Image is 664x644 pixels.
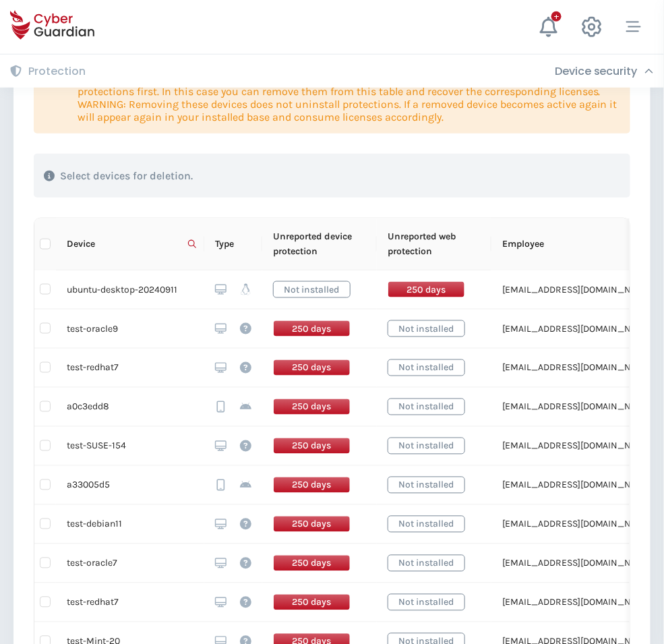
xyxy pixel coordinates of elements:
[67,237,183,252] span: Device
[491,310,664,349] td: [EMAIL_ADDRESS][DOMAIN_NAME]
[388,399,465,415] span: Not installed
[60,169,193,183] p: Select devices for deletion.
[377,218,491,270] th: Unreported web protection
[56,427,204,466] td: test-SUSE-154
[388,438,465,455] span: Not installed
[28,65,86,78] h3: Protection
[262,218,377,270] th: Unreported device protection
[551,11,562,22] div: +
[388,516,465,533] span: Not installed
[555,65,654,78] div: Device security
[491,544,664,583] td: [EMAIL_ADDRESS][DOMAIN_NAME]
[388,477,465,494] span: Not installed
[78,72,620,123] p: • Some of these devices may no longer exist, for example if they were formatted without uninstall...
[491,427,664,466] td: [EMAIL_ADDRESS][DOMAIN_NAME]
[56,466,204,505] td: a33005d5
[56,544,204,583] td: test-oracle7
[273,438,351,455] span: 250 days
[388,359,465,376] span: Not installed
[491,505,664,544] td: [EMAIL_ADDRESS][DOMAIN_NAME]
[502,237,642,252] span: Employee
[204,218,262,270] th: Type
[56,310,204,349] td: test-oracle9
[491,388,664,427] td: [EMAIL_ADDRESS][DOMAIN_NAME]
[388,555,465,572] span: Not installed
[273,320,351,337] span: 250 days
[388,594,465,611] span: Not installed
[273,555,351,572] span: 250 days
[56,349,204,388] td: test-redhat7
[56,583,204,622] td: test-redhat7
[273,399,351,415] span: 250 days
[273,359,351,376] span: 250 days
[491,270,664,310] td: [EMAIL_ADDRESS][DOMAIN_NAME]
[273,477,351,494] span: 250 days
[491,349,664,388] td: [EMAIL_ADDRESS][DOMAIN_NAME]
[388,320,465,337] span: Not installed
[56,388,204,427] td: a0c3edd8
[388,281,465,298] span: 250 days
[56,505,204,544] td: test-debian11
[555,65,638,78] h3: Device security
[56,270,204,310] td: ubuntu-desktop-20240911
[491,583,664,622] td: [EMAIL_ADDRESS][DOMAIN_NAME]
[273,281,351,298] span: Not installed
[273,516,351,533] span: 250 days
[491,466,664,505] td: [EMAIL_ADDRESS][DOMAIN_NAME]
[273,594,351,611] span: 250 days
